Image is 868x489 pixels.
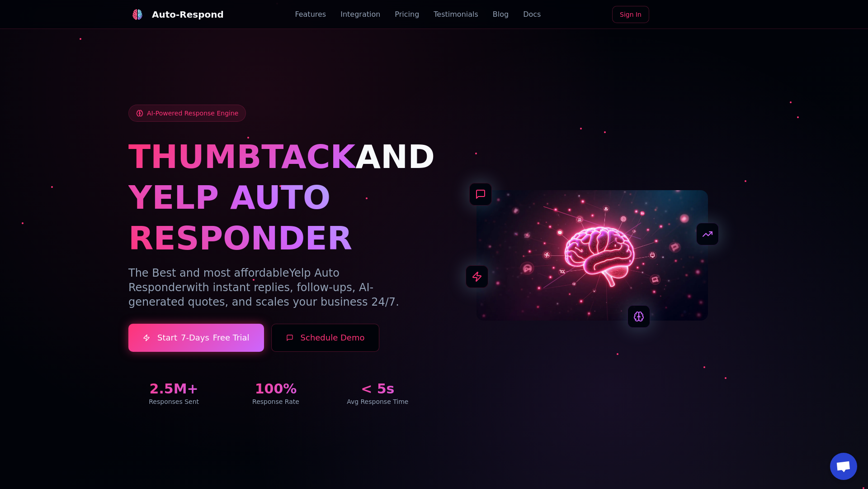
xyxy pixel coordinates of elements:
a: Start7-DaysFree Trial [128,324,264,352]
img: Auto-Respond Logo [132,9,143,20]
div: Avg Response Time [332,397,423,406]
div: Open chat [830,453,857,480]
a: Sign In [612,6,649,23]
a: Features [295,9,326,20]
span: 7-Days [181,331,209,344]
div: 100% [230,381,321,397]
a: Integration [340,9,380,20]
div: Responses Sent [128,397,219,406]
iframe: Sign in with Google Button [652,5,744,25]
a: Pricing [395,9,419,20]
button: Schedule Demo [271,324,380,352]
a: Auto-Respond LogoAuto-Respond [128,5,224,24]
p: The Best and most affordable with instant replies, follow-ups, AI-generated quotes, and scales yo... [128,266,423,309]
img: AI Neural Network Brain [476,190,708,321]
a: Testimonials [434,9,478,20]
div: 2.5M+ [128,381,219,397]
h1: YELP AUTO RESPONDER [128,177,423,259]
div: Auto-Respond [152,8,224,21]
span: AND [355,138,435,176]
div: Response Rate [230,397,321,406]
span: Yelp Auto Responder [128,267,340,294]
div: < 5s [332,381,423,397]
a: Blog [493,9,509,20]
span: AI-Powered Response Engine [147,109,238,118]
a: Docs [523,9,541,20]
span: THUMBTACK [128,138,355,176]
